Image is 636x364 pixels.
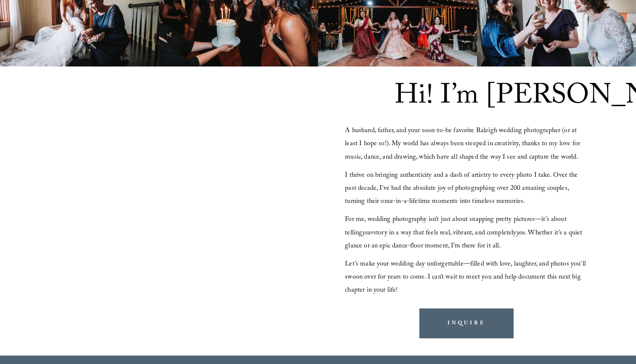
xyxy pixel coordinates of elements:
[345,214,584,252] span: For me, wedding photography isn’t just about snapping pretty pictures—it’s about telling story in...
[419,308,514,338] a: INQUIRE
[517,228,525,239] em: you
[362,228,374,239] em: your
[345,259,588,296] span: Let’s make your wedding day unforgettable—filled with love, laughter, and photos you’ll swoon ove...
[345,125,582,163] span: A husband, father, and your soon-to-be favorite Raleigh wedding photographer (or at least I hope ...
[345,170,579,207] span: I thrive on bringing authenticity and a dash of artistry to every photo I take. Over the past dec...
